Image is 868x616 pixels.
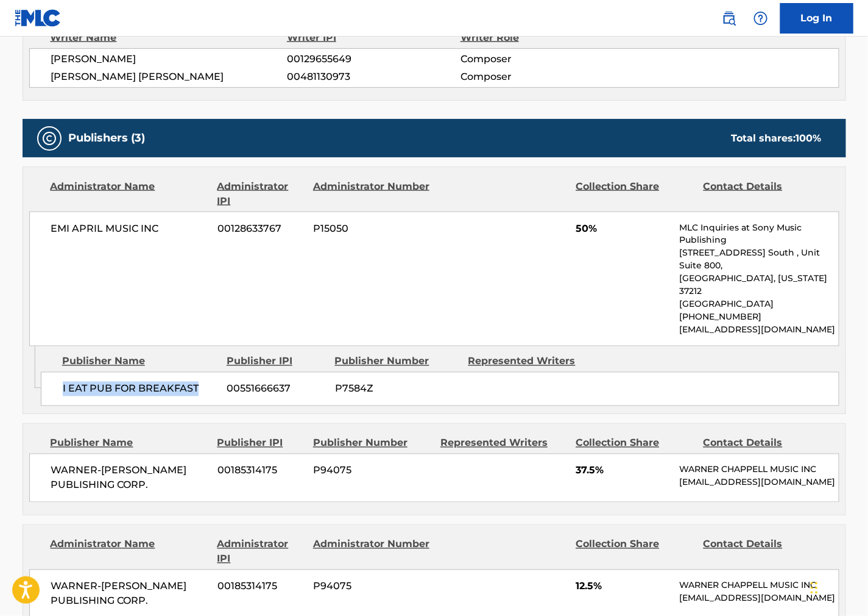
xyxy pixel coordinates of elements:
[217,464,304,478] span: 00185314175
[51,221,209,236] span: EMI APRIL MUSIC INC
[313,221,431,236] span: P15050
[287,70,460,84] span: 00481130973
[722,11,736,26] img: search
[15,9,62,27] img: MLC Logo
[51,70,288,84] span: [PERSON_NAME] [PERSON_NAME]
[51,579,209,609] span: WARNER-[PERSON_NAME] PUBLISHING CORP.
[679,273,838,298] p: [GEOGRAPHIC_DATA], [US_STATE] 37212
[51,179,208,209] div: Administrator Name
[313,436,431,451] div: Publisher Number
[679,579,838,592] p: WARNER CHAPPELL MUSIC INC
[796,132,822,144] span: 100 %
[51,537,208,567] div: Administrator Name
[717,6,741,30] a: Public Search
[217,221,304,236] span: 00128633767
[51,30,288,45] div: Writer Name
[460,52,618,66] span: Composer
[287,52,460,66] span: 00129655649
[576,537,694,567] div: Collection Share
[576,436,694,451] div: Collection Share
[679,247,838,273] p: [STREET_ADDRESS] South , Unit Suite 800,
[576,464,670,478] span: 37.5%
[217,436,304,451] div: Publisher IPI
[313,537,431,567] div: Administrator Number
[313,579,431,594] span: P94075
[576,579,670,594] span: 12.5%
[468,354,593,369] div: Represented Writers
[679,311,838,324] p: [PHONE_NUMBER]
[51,464,209,493] span: WARNER-[PERSON_NAME] PUBLISHING CORP.
[679,298,838,311] p: [GEOGRAPHIC_DATA]
[227,382,326,396] span: 00551666637
[704,179,822,209] div: Contact Details
[460,30,618,45] div: Writer Role
[679,221,838,247] p: MLC Inquiries at Sony Music Publishing
[679,476,838,489] p: [EMAIL_ADDRESS][DOMAIN_NAME]
[335,354,459,369] div: Publisher Number
[679,592,838,605] p: [EMAIL_ADDRESS][DOMAIN_NAME]
[732,131,822,146] div: Total shares:
[576,221,670,236] span: 50%
[460,70,618,84] span: Composer
[679,324,838,337] p: [EMAIL_ADDRESS][DOMAIN_NAME]
[749,6,773,30] div: Help
[704,537,822,567] div: Contact Details
[217,537,304,567] div: Administrator IPI
[440,436,566,451] div: Represented Writers
[807,557,868,616] iframe: Chat Widget
[780,3,853,34] a: Log In
[227,354,326,369] div: Publisher IPI
[811,570,818,606] div: Drag
[217,179,304,209] div: Administrator IPI
[287,30,460,45] div: Writer IPI
[576,179,694,209] div: Collection Share
[679,464,838,476] p: WARNER CHAPPELL MUSIC INC
[313,179,431,209] div: Administrator Number
[42,131,57,146] img: Publishers
[69,131,146,145] h5: Publishers (3)
[313,464,431,478] span: P94075
[51,52,288,66] span: [PERSON_NAME]
[753,11,768,26] img: help
[51,436,208,451] div: Publisher Name
[335,382,459,396] span: P7584Z
[62,354,217,369] div: Publisher Name
[217,579,304,594] span: 00185314175
[704,436,822,451] div: Contact Details
[63,382,218,396] span: I EAT PUB FOR BREAKFAST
